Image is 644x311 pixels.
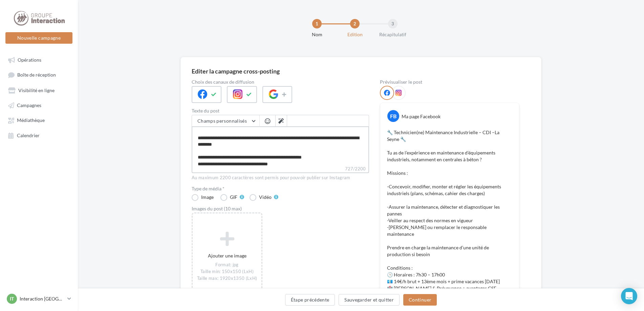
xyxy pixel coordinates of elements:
[192,115,259,127] button: Champs personnalisés
[402,113,441,120] div: Ma page Facebook
[4,129,74,141] a: Calendrier
[4,84,74,96] a: Visibilité en ligne
[4,54,74,66] a: Opérations
[312,19,322,28] div: 1
[17,118,45,123] span: Médiathèque
[17,102,41,108] span: Campagnes
[4,114,74,126] a: Médiathèque
[621,288,637,304] div: Open Intercom Messenger
[17,132,40,138] span: Calendrier
[4,68,74,81] a: Boîte de réception
[192,165,369,173] label: 727/2200
[403,294,437,306] button: Continuer
[295,31,339,38] div: Nom
[333,31,377,38] div: Edition
[350,19,360,28] div: 2
[388,19,398,28] div: 3
[339,294,400,306] button: Sauvegarder et quitter
[192,108,369,113] label: Texte du post
[18,57,41,63] span: Opérations
[380,80,519,84] div: Prévisualiser le post
[230,195,237,200] div: GIF
[192,206,369,211] div: Images du post (10 max)
[259,195,272,200] div: Vidéo
[5,292,72,305] a: IT Interaction [GEOGRAPHIC_DATA]
[4,99,74,111] a: Campagnes
[387,110,399,122] div: FB
[17,72,56,78] span: Boîte de réception
[192,68,280,74] div: Editer la campagne cross-posting
[192,175,369,181] div: Au maximum 2200 caractères sont permis pour pouvoir publier sur Instagram
[20,295,65,302] p: Interaction [GEOGRAPHIC_DATA]
[192,80,369,84] label: Choix des canaux de diffusion
[18,87,55,93] span: Visibilité en ligne
[10,295,14,302] span: IT
[371,31,414,38] div: Récapitulatif
[5,32,72,44] button: Nouvelle campagne
[285,294,335,306] button: Étape précédente
[197,118,247,124] span: Champs personnalisés
[192,186,369,191] label: Type de média *
[201,195,214,200] div: Image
